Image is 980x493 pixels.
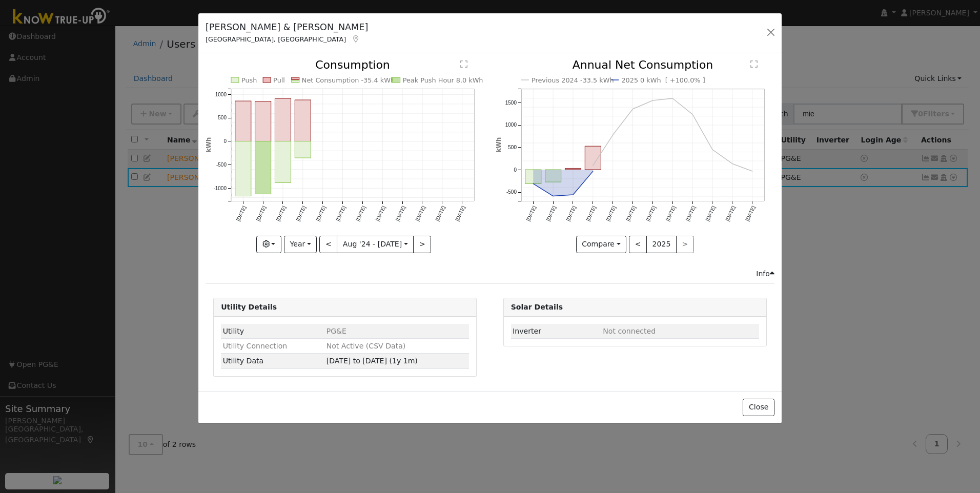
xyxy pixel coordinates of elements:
[730,162,734,166] circle: onclick=""
[395,205,406,222] text: [DATE]
[460,60,467,68] text: 
[224,139,227,145] text: 0
[403,76,483,84] text: Peak Push Hour 8.0 kWh
[218,115,227,121] text: 500
[670,96,675,100] circle: onclick=""
[206,20,368,34] h5: [PERSON_NAME] & [PERSON_NAME]
[295,205,307,222] text: [DATE]
[531,182,535,186] circle: onclick=""
[284,236,317,253] button: Year
[206,35,346,43] span: [GEOGRAPHIC_DATA], [GEOGRAPHIC_DATA]
[665,205,677,222] text: [DATE]
[625,205,637,222] text: [DATE]
[585,205,597,222] text: [DATE]
[413,236,431,253] button: >
[505,122,517,128] text: 1000
[455,205,466,222] text: [DATE]
[710,148,714,152] circle: onclick=""
[621,76,705,84] text: 2025 0 kWh [ +100.0% ]
[571,193,575,197] circle: onclick=""
[511,303,563,311] strong: Solar Details
[704,205,716,222] text: [DATE]
[255,205,267,222] text: [DATE]
[275,205,287,222] text: [DATE]
[750,60,758,68] text: 
[241,76,257,84] text: Push
[603,327,656,335] span: ID: null, authorized: None
[295,100,311,141] rect: onclick=""
[221,354,324,368] td: Utility Data
[545,170,561,182] rect: onclick=""
[525,205,537,222] text: [DATE]
[273,76,285,84] text: Pull
[551,194,555,198] circle: onclick=""
[565,205,577,222] text: [DATE]
[315,58,390,71] text: Consumption
[221,303,277,311] strong: Utility Details
[337,236,414,253] button: Aug '24 - [DATE]
[215,92,227,97] text: 1000
[355,205,366,222] text: [DATE]
[591,163,595,168] circle: onclick=""
[295,141,311,158] rect: onclick=""
[205,137,212,153] text: kWh
[690,113,695,117] circle: onclick=""
[756,269,774,279] div: Info
[525,170,541,184] rect: onclick=""
[565,169,581,170] rect: onclick=""
[255,141,271,194] rect: onclick=""
[302,76,395,84] text: Net Consumption -35.4 kWh
[532,76,614,84] text: Previous 2024 -33.5 kWh
[610,133,615,137] circle: onclick=""
[750,169,754,173] circle: onclick=""
[724,205,736,222] text: [DATE]
[235,101,251,141] rect: onclick=""
[495,137,502,153] text: kWh
[508,145,517,150] text: 500
[216,162,227,168] text: -500
[605,205,617,222] text: [DATE]
[511,324,601,339] td: Inverter
[315,205,327,222] text: [DATE]
[506,190,517,195] text: -500
[591,170,595,174] circle: onclick=""
[645,205,657,222] text: [DATE]
[514,167,517,173] text: 0
[576,236,627,253] button: Compare
[235,205,247,222] text: [DATE]
[629,236,647,253] button: <
[375,205,386,222] text: [DATE]
[415,205,426,222] text: [DATE]
[275,141,291,183] rect: onclick=""
[435,205,446,222] text: [DATE]
[223,342,288,350] span: Utility Connection
[585,147,601,170] rect: onclick=""
[646,236,677,253] button: 2025
[630,107,635,111] circle: onclick=""
[351,35,360,43] a: Map
[214,186,227,191] text: -1000
[505,100,517,106] text: 1500
[650,98,655,102] circle: onclick=""
[255,101,271,141] rect: onclick=""
[319,236,337,253] button: <
[235,141,251,196] rect: onclick=""
[572,58,713,71] text: Annual Net Consumption
[221,324,324,339] td: Utility
[685,205,697,222] text: [DATE]
[275,98,291,141] rect: onclick=""
[326,357,418,365] span: [DATE] to [DATE] (1y 1m)
[743,399,774,416] button: Close
[335,205,346,222] text: [DATE]
[744,205,756,222] text: [DATE]
[545,205,557,222] text: [DATE]
[326,327,346,335] span: ID: null, authorized: 11/30/24
[326,342,406,350] span: Not Active (CSV Data)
